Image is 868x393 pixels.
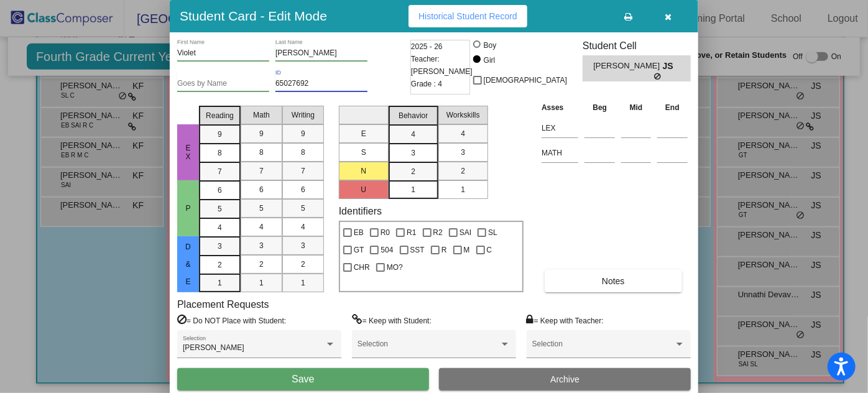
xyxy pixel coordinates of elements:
span: 5 [218,203,222,215]
span: 2 [301,259,305,270]
span: 2 [461,165,465,177]
span: R1 [407,225,416,240]
label: Identifiers [339,205,382,217]
span: 3 [301,240,305,251]
span: 6 [259,184,264,195]
span: D & E [183,243,194,286]
span: 7 [301,165,305,177]
button: Archive [439,368,691,391]
span: [DEMOGRAPHIC_DATA] [484,73,567,88]
h3: Student Cell [583,40,691,52]
th: Beg [581,101,618,114]
span: C [487,243,492,257]
span: JS [663,60,680,73]
span: CHR [354,260,370,275]
span: Math [253,109,270,121]
span: R [441,243,447,257]
span: 2 [218,259,222,270]
span: 6 [301,184,305,195]
span: P [183,204,194,213]
label: = Keep with Teacher: [527,314,604,326]
span: Writing [292,109,315,121]
input: assessment [542,144,578,162]
span: Workskills [446,109,480,121]
span: Save [292,374,314,384]
span: GT [354,243,364,257]
span: 504 [381,243,393,257]
input: Enter ID [275,80,367,88]
span: R2 [433,225,443,240]
div: Boy [483,40,497,51]
span: 3 [461,147,465,158]
span: 1 [301,277,305,289]
span: 1 [461,184,465,195]
span: EX [183,144,194,161]
span: EB [354,225,364,240]
span: 4 [301,221,305,233]
span: 4 [411,129,415,140]
span: Historical Student Record [418,11,517,21]
span: Teacher: [PERSON_NAME] [411,53,473,78]
th: Mid [618,101,654,114]
span: 3 [411,147,415,159]
span: 4 [461,128,465,139]
span: Reading [206,110,234,121]
span: SL [488,225,497,240]
span: 5 [301,203,305,214]
span: Behavior [399,110,428,121]
span: Grade : 4 [411,78,442,90]
span: 8 [301,147,305,158]
span: M [464,243,470,257]
button: Notes [545,270,681,292]
span: [PERSON_NAME] [183,343,244,352]
span: 1 [218,277,222,289]
input: goes by name [177,80,269,88]
span: 3 [259,240,264,251]
button: Historical Student Record [409,5,527,27]
span: 5 [259,203,264,214]
span: 4 [259,221,264,233]
span: 2 [259,259,264,270]
span: 4 [218,222,222,233]
label: Placement Requests [177,298,269,310]
label: = Keep with Student: [352,314,432,326]
span: [PERSON_NAME] [593,60,662,73]
th: End [654,101,691,114]
span: Notes [602,276,625,286]
h3: Student Card - Edit Mode [180,8,327,24]
span: 2025 - 26 [411,40,443,53]
span: SAI [459,225,471,240]
input: assessment [542,119,578,137]
span: 6 [218,185,222,196]
div: Girl [483,55,496,66]
span: SST [410,243,425,257]
span: 9 [301,128,305,139]
span: 7 [218,166,222,177]
span: 9 [218,129,222,140]
span: 1 [411,184,415,195]
span: 7 [259,165,264,177]
button: Save [177,368,429,391]
span: 2 [411,166,415,177]
span: 9 [259,128,264,139]
span: Archive [550,374,579,384]
th: Asses [538,101,581,114]
span: 1 [259,277,264,289]
span: R0 [381,225,390,240]
span: 3 [218,241,222,252]
span: 8 [218,147,222,159]
span: 8 [259,147,264,158]
label: = Do NOT Place with Student: [177,314,286,326]
span: MO? [387,260,403,275]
